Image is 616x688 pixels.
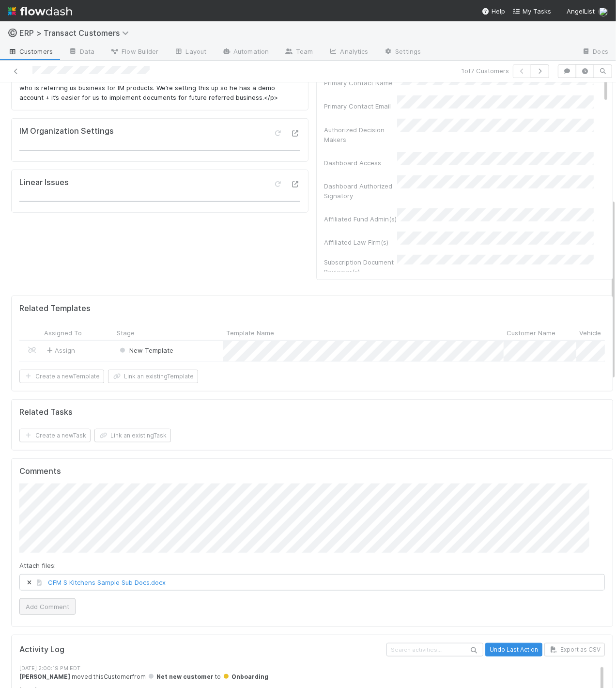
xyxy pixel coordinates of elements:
[574,45,616,60] a: Docs
[19,407,73,417] h5: Related Tasks
[324,214,397,224] div: Affiliated Fund Admin(s)
[324,125,397,144] div: Authorized Decision Makers
[118,345,173,355] div: New Template
[19,673,70,680] strong: [PERSON_NAME]
[19,598,76,615] button: Add Comment
[324,181,397,201] div: Dashboard Authorized Signatory
[8,3,72,19] img: logo-inverted-e16ddd16eac7371096b0.svg
[324,78,397,88] div: Primary Contact Name
[19,178,69,188] h5: Linear Issues
[19,467,605,476] h5: Comments
[324,158,397,168] div: Dashboard Access
[108,370,198,383] button: Link an existingTemplate
[321,45,376,60] a: Analytics
[19,664,613,672] div: [DATE] 2:00:19 PM EDT
[485,643,542,657] button: Undo Last Action
[544,643,605,657] button: Export as CSV
[19,561,56,570] label: Attach files:
[19,645,385,655] h5: Activity Log
[462,66,509,76] span: 1 of 7 Customers
[44,328,82,338] span: Assigned To
[376,45,429,60] a: Settings
[19,370,104,383] button: Create a newTemplate
[386,643,483,656] input: Search activities...
[324,101,397,111] div: Primary Contact Email
[19,672,613,681] div: moved this Customer from to
[102,45,166,60] a: Flow Builder
[579,328,601,338] span: Vehicle
[8,47,53,56] span: Customers
[45,345,75,355] span: Assign
[482,6,505,16] div: Help
[19,126,114,136] h5: IM Organization Settings
[48,579,166,586] a: CFM S Kitchens Sample Sub Docs.docx
[324,237,397,247] div: Affiliated Law Firm(s)
[599,7,608,16] img: avatar_31a23b92-6f17-4cd3-bc91-ece30a602713.png
[324,257,397,277] div: Subscription Document Reviewer(s)
[117,328,135,338] span: Stage
[110,47,158,56] span: Flow Builder
[226,328,274,338] span: Template Name
[507,328,555,338] span: Customer Name
[19,304,91,313] h5: Related Templates
[214,45,277,60] a: Automation
[8,29,17,37] span: ©️
[118,346,173,354] span: New Template
[222,673,268,680] span: Onboarding
[19,28,134,38] span: ERP > Transact Customers
[19,429,91,442] button: Create a newTask
[147,673,214,680] span: Net new customer
[94,429,171,442] button: Link an existingTask
[277,45,321,60] a: Team
[167,45,215,60] a: Layout
[567,7,595,15] span: AngelList
[61,45,102,60] a: Data
[19,74,300,103] div: <p>This organization is for a specific partner, [PERSON_NAME], at CFM, a law firm partner who is ...
[513,6,551,16] a: My Tasks
[513,7,551,15] span: My Tasks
